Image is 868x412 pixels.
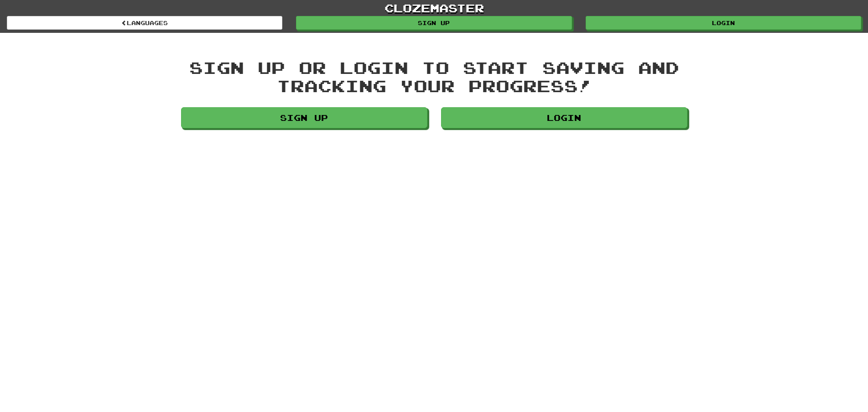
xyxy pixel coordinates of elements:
a: Languages [7,16,282,30]
div: Sign up or login to start saving and tracking your progress! [181,58,687,94]
a: Login [441,107,687,128]
a: Login [586,16,861,30]
a: Sign up [296,16,572,30]
a: Sign up [181,107,427,128]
